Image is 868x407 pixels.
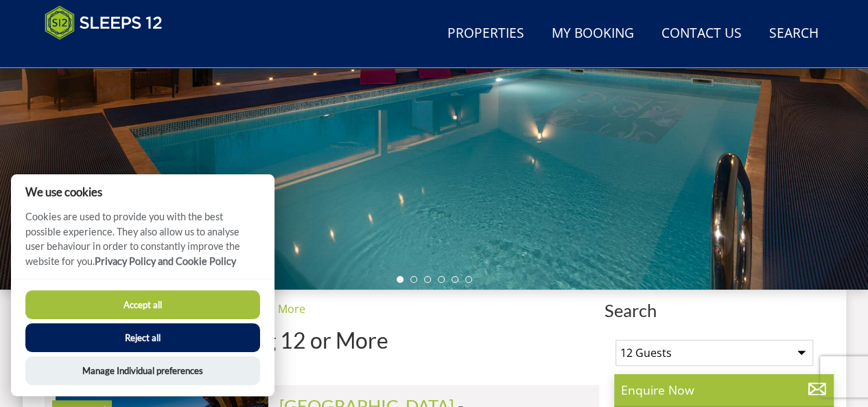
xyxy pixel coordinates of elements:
[45,5,163,40] img: Sleeps 12
[11,185,274,198] h2: We use cookies
[25,356,260,385] button: Manage Individual preferences
[442,19,530,49] a: Properties
[605,301,824,320] span: Search
[25,323,260,352] button: Reject all
[546,19,640,49] a: My Booking
[11,209,274,279] p: Cookies are used to provide you with the best possible experience. They also allow us to analyse ...
[656,19,747,49] a: Contact Us
[45,328,599,352] h1: Holiday Homes Sleeping 12 or More
[764,19,824,49] a: Search
[25,290,260,319] button: Accept all
[95,255,236,267] a: Privacy Policy and Cookie Policy
[38,48,182,60] iframe: Customer reviews powered by Trustpilot
[621,381,827,399] p: Enquire Now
